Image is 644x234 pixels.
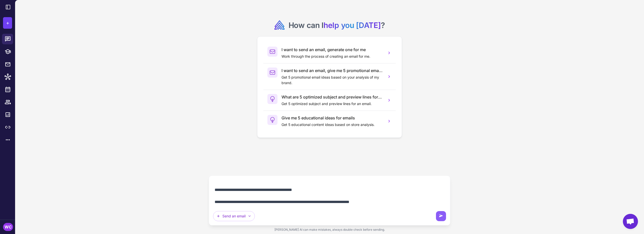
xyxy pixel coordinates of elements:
h3: Give me 5 educational ideas for emails [281,115,383,121]
button: + [3,17,12,29]
div: WC [3,223,13,231]
button: Send an email [213,211,255,221]
h2: How can I ? [289,20,385,30]
h3: I want to send an email, give me 5 promotional email ideas. [281,68,383,74]
p: Get 5 educational content ideas based on store analysis. [281,122,383,127]
span: + [6,19,9,27]
p: Get 5 promotional email ideas based on your analysis of my brand. [281,75,383,86]
span: help you [DATE] [324,21,381,30]
h3: What are 5 optimized subject and preview lines for an email? [281,94,383,100]
p: Work through the process of creating an email for me. [281,54,383,59]
div: [PERSON_NAME] AI can make mistakes, always double check before sending. [209,225,450,234]
a: Open chat [623,214,638,229]
h3: I want to send an email, generate one for me [281,47,383,53]
p: Get 5 optimized subject and preview lines for an email. [281,101,383,107]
